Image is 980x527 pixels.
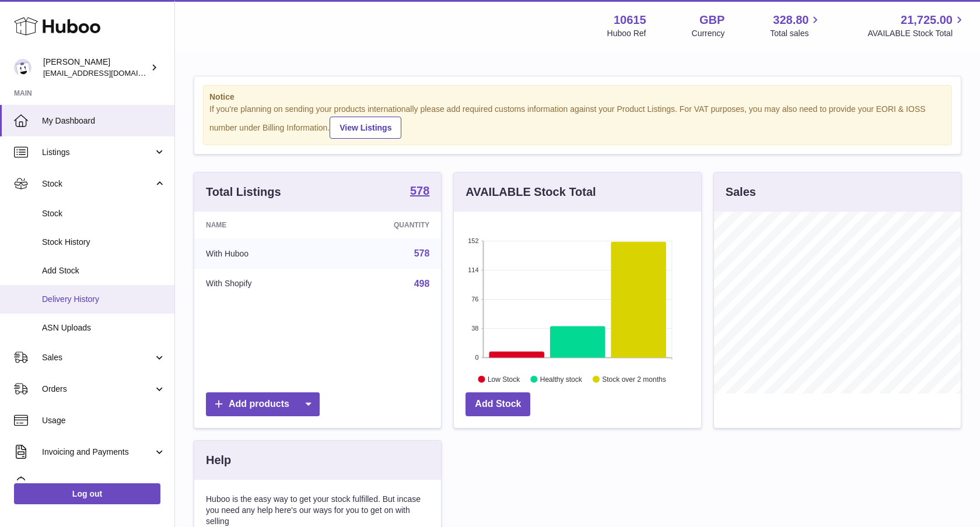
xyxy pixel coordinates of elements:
[194,212,327,238] th: Name
[42,178,153,189] span: Stock
[327,212,441,238] th: Quantity
[42,265,166,276] span: Add Stock
[770,12,822,39] a: 328.80 Total sales
[209,92,946,103] strong: Notice
[901,12,953,28] span: 21,725.00
[42,237,166,248] span: Stock History
[209,104,946,139] div: If you're planning on sending your products internationally please add required customs informati...
[867,12,966,39] a: 21,725.00 AVAILABLE Stock Total
[42,294,166,305] span: Delivery History
[770,28,822,39] span: Total sales
[614,12,646,28] strong: 10615
[42,478,166,489] span: Cases
[194,269,327,299] td: With Shopify
[607,28,646,39] div: Huboo Ref
[468,237,478,244] text: 152
[414,248,430,258] a: 578
[42,352,153,363] span: Sales
[603,375,666,383] text: Stock over 2 months
[42,415,166,426] span: Usage
[42,384,153,395] span: Orders
[330,117,401,139] a: View Listings
[472,296,479,303] text: 76
[410,185,429,199] a: 578
[867,28,966,39] span: AVAILABLE Stock Total
[14,59,32,76] img: fulfillment@fable.com
[42,115,166,127] span: My Dashboard
[14,483,160,504] a: Log out
[206,494,429,527] p: Huboo is the easy way to get your stock fulfilled. But incase you need any help here's our ways f...
[410,185,429,196] strong: 578
[472,325,479,332] text: 38
[206,392,320,416] a: Add products
[194,238,327,269] td: With Huboo
[692,28,725,39] div: Currency
[42,208,166,219] span: Stock
[206,184,281,200] h3: Total Listings
[43,68,171,78] span: [EMAIL_ADDRESS][DOMAIN_NAME]
[488,375,520,383] text: Low Stock
[466,392,530,416] a: Add Stock
[726,184,756,200] h3: Sales
[42,147,153,158] span: Listings
[43,57,148,79] div: [PERSON_NAME]
[414,279,430,289] a: 498
[468,266,478,273] text: 114
[475,354,479,361] text: 0
[699,12,724,28] strong: GBP
[466,184,596,200] h3: AVAILABLE Stock Total
[42,447,153,458] span: Invoicing and Payments
[42,322,166,333] span: ASN Uploads
[540,375,583,383] text: Healthy stock
[773,12,808,28] span: 328.80
[206,452,231,468] h3: Help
